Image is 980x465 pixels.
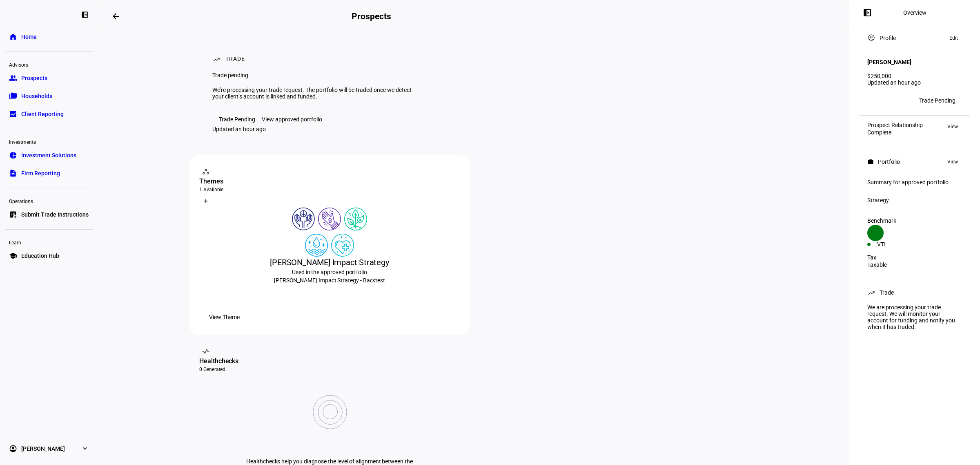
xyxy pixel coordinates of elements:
eth-mat-symbol: account_circle [9,445,17,453]
span: [PERSON_NAME] [21,445,65,453]
button: View [943,157,962,167]
mat-icon: work [867,159,874,165]
span: View Theme [209,309,240,325]
div: VTI [877,241,915,248]
span: Home [21,33,37,41]
button: View Theme [199,309,249,325]
div: [PERSON_NAME] Impact Strategy [199,257,460,268]
div: We’re processing your trade request. The portfolio will be traded once we detect your client’s ac... [212,87,413,100]
div: Updated an hour ago [212,126,266,132]
eth-mat-symbol: list_alt_add [9,210,17,219]
img: climateChange.colored.svg [344,208,367,230]
div: Investments [5,136,93,147]
span: [PERSON_NAME] Impact Strategy - Backtest [274,277,385,284]
span: Households [21,92,52,100]
div: Prospect Relationship [867,122,923,128]
div: Healthchecks [199,356,460,366]
span: DT [871,98,877,103]
span: View [947,157,958,167]
span: View [947,122,958,132]
eth-mat-symbol: left_panel_close [81,11,89,19]
span: Edit [949,33,958,43]
eth-mat-symbol: bid_landscape [9,110,17,118]
div: Trade Pending [219,116,255,123]
div: We are processing your trade request. We will monitor your account for funding and notify you whe... [862,301,967,333]
div: Tax [867,254,962,261]
span: Firm Reporting [21,169,60,177]
h4: [PERSON_NAME] [867,59,911,65]
eth-panel-overview-card-header: Trade [867,288,962,297]
mat-icon: trending_up [212,55,220,63]
div: Used in the approved portfolio [199,268,460,284]
div: Trade pending [212,72,413,78]
img: cleanWater.colored.svg [305,234,328,257]
mat-icon: left_panel_open [862,8,872,18]
eth-panel-overview-card-header: Profile [867,33,962,43]
div: Trade [880,289,894,296]
div: Portfolio [878,159,900,165]
button: View [943,122,962,132]
eth-mat-symbol: home [9,33,17,41]
div: Trade [225,56,245,64]
eth-mat-symbol: school [9,252,17,260]
div: Strategy [867,197,962,203]
span: ZT [883,98,889,103]
img: humanRights.colored.svg [292,208,315,230]
a: folder_copyHouseholds [5,88,93,104]
a: descriptionFirm Reporting [5,165,93,181]
div: Trade Pending [919,97,955,104]
a: groupProspects [5,70,93,86]
div: Summary for approved portfolio [867,179,962,186]
eth-mat-symbol: pie_chart [9,151,17,159]
eth-mat-symbol: description [9,169,17,177]
mat-icon: vital_signs [202,347,210,355]
mat-icon: account_circle [867,34,875,42]
div: 0 Generated [199,366,460,373]
img: healthWellness.colored.svg [331,234,354,257]
div: Learn [5,236,93,248]
span: Submit Trade Instructions [21,210,89,219]
a: bid_landscapeClient Reporting [5,106,93,122]
mat-icon: trending_up [867,288,875,297]
img: poverty.colored.svg [318,208,341,230]
h2: Prospects [352,11,391,21]
span: Client Reporting [21,110,64,118]
div: Operations [5,195,93,206]
span: Prospects [21,74,47,82]
a: homeHome [5,29,93,45]
mat-icon: workspaces [202,168,210,176]
div: Themes [199,177,460,186]
eth-mat-symbol: folder_copy [9,92,17,100]
eth-mat-symbol: expand_more [81,445,89,453]
div: Benchmark [867,217,962,224]
div: View approved portfolio [262,116,322,123]
eth-panel-overview-card-header: Portfolio [867,157,962,167]
a: pie_chartInvestment Solutions [5,147,93,163]
button: Edit [945,33,962,43]
div: Complete [867,129,923,136]
div: Taxable [867,262,962,268]
div: $250,000 [867,73,962,79]
span: Education Hub [21,252,59,260]
div: Overview [903,9,927,16]
div: Profile [880,35,896,41]
div: 1 Available [199,186,460,193]
div: Updated an hour ago [867,79,962,86]
eth-mat-symbol: group [9,74,17,82]
div: Advisors [5,58,93,70]
span: Investment Solutions [21,151,76,159]
mat-icon: arrow_backwards [111,11,121,21]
